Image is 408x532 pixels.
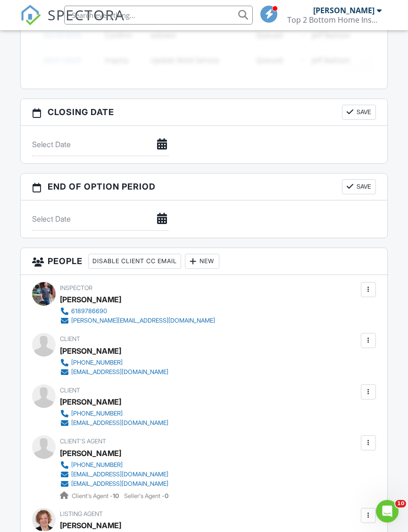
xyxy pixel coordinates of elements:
input: Select Date [32,133,169,156]
a: [PERSON_NAME] [60,446,121,460]
span: Client's Agent [60,438,106,445]
div: [PHONE_NUMBER] [71,461,123,469]
span: Inspector [60,284,92,291]
a: [PHONE_NUMBER] [60,460,168,470]
strong: 0 [165,492,168,499]
div: [EMAIL_ADDRESS][DOMAIN_NAME] [71,480,168,488]
div: Top 2 Bottom Home Inspections [287,15,382,25]
input: Search everything... [64,6,253,25]
div: [PHONE_NUMBER] [71,410,123,417]
a: [PHONE_NUMBER] [60,409,168,418]
a: [PHONE_NUMBER] [60,358,168,367]
div: [PERSON_NAME] [60,395,121,409]
span: Listing Agent [60,510,103,517]
a: [EMAIL_ADDRESS][DOMAIN_NAME] [60,479,168,489]
div: New [185,254,219,269]
span: Closing date [48,106,114,118]
strong: 10 [113,492,119,499]
img: The Best Home Inspection Software - Spectora [20,5,41,25]
a: [EMAIL_ADDRESS][DOMAIN_NAME] [60,418,168,428]
span: Client [60,387,80,394]
div: Disable Client CC Email [88,254,181,269]
div: [EMAIL_ADDRESS][DOMAIN_NAME] [71,471,168,478]
iframe: Intercom live chat [376,500,399,523]
span: Client's Agent - [72,492,120,499]
h3: People [21,248,387,275]
a: [PERSON_NAME][EMAIL_ADDRESS][DOMAIN_NAME] [60,316,215,325]
a: [EMAIL_ADDRESS][DOMAIN_NAME] [60,470,168,479]
span: SPECTORA [48,5,125,25]
div: [PERSON_NAME][EMAIL_ADDRESS][DOMAIN_NAME] [71,317,215,324]
div: [PERSON_NAME] [60,292,121,307]
input: Select Date [32,208,169,231]
a: SPECTORA [20,13,125,33]
div: 6189786690 [71,308,107,315]
span: Client [60,335,80,342]
div: [EMAIL_ADDRESS][DOMAIN_NAME] [71,368,168,376]
button: Save [342,179,376,194]
span: 10 [395,500,406,507]
span: End of Option Period [48,180,156,193]
button: Save [342,105,376,120]
img: blurred-tasks-251b60f19c3f713f9215ee2a18cbf2105fc2d72fcd585247cf5e9ec0c957c1dd.png [32,16,376,79]
div: [PERSON_NAME] [313,6,375,15]
div: [PHONE_NUMBER] [71,359,123,366]
a: 6189786690 [60,307,215,316]
div: [EMAIL_ADDRESS][DOMAIN_NAME] [71,419,168,427]
span: Seller's Agent - [124,492,168,499]
div: [PERSON_NAME] [60,344,121,358]
a: [EMAIL_ADDRESS][DOMAIN_NAME] [60,367,168,377]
